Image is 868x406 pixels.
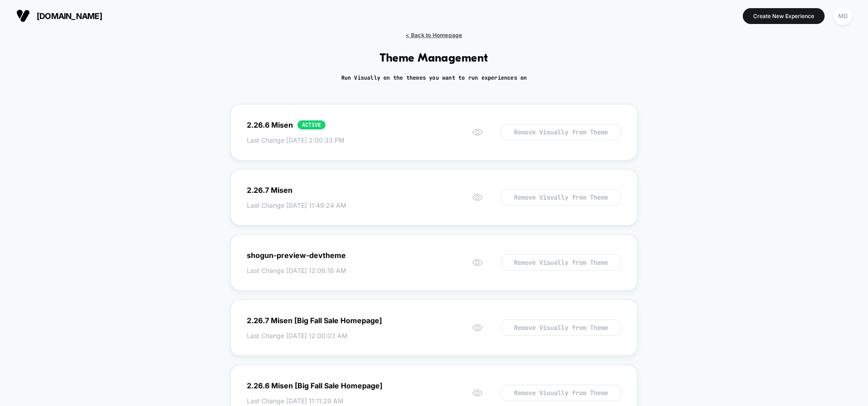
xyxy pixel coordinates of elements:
[247,186,292,195] div: 2.26.7 Misen
[501,124,621,140] button: Remove Visually from Theme
[37,11,102,21] span: [DOMAIN_NAME]
[14,9,105,23] button: [DOMAIN_NAME]
[341,74,527,81] h2: Run Visually on the themes you want to run experiences on
[247,251,346,260] div: shogun-preview-devtheme
[247,397,415,405] span: Last Change [DATE] 11:11:29 AM
[247,267,378,274] span: Last Change [DATE] 12:06:18 AM
[247,201,346,209] span: Last Change [DATE] 11:49:24 AM
[297,120,325,129] div: ACTIVE
[501,320,621,336] button: Remove Visually from Theme
[834,7,852,25] div: MD
[743,8,825,24] button: Create New Experience
[380,52,488,65] h1: Theme Management
[247,136,344,144] span: Last Change [DATE] 2:00:33 PM
[247,316,382,325] div: 2.26.7 Misen [Big Fall Sale Homepage]
[247,381,382,390] div: 2.26.6 Misen [Big Fall Sale Homepage]
[16,9,30,23] img: Visually logo
[406,32,462,38] span: < Back to Homepage
[247,120,293,129] div: 2.26.6 Misen
[501,254,621,271] button: Remove Visually from Theme
[501,385,621,401] button: Remove Visually from Theme
[247,332,415,339] span: Last Change [DATE] 12:00:03 AM
[501,189,621,205] button: Remove Visually from Theme
[831,7,854,25] button: MD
